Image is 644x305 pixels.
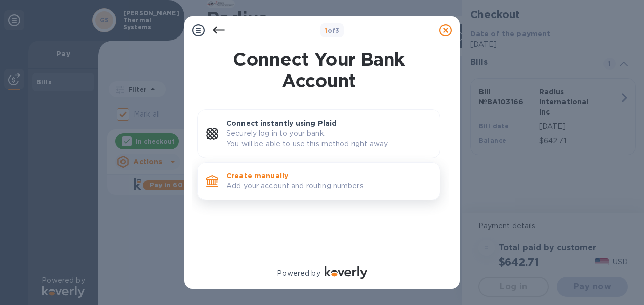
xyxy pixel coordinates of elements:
[325,27,340,34] b: of 3
[226,128,432,149] p: Securely log in to your bank. You will be able to use this method right away.
[325,266,367,279] img: Logo
[226,171,432,181] p: Create manually
[277,268,320,279] p: Powered by
[226,118,432,128] p: Connect instantly using Plaid
[325,27,327,34] span: 1
[226,181,432,192] p: Add your account and routing numbers.
[193,49,445,91] h1: Connect Your Bank Account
